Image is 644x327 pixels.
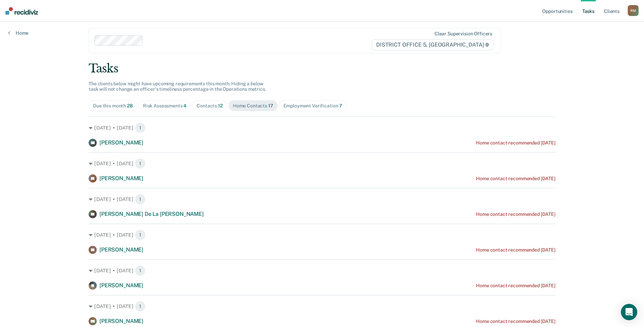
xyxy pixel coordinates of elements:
div: R M [628,5,639,16]
span: 17 [268,103,273,108]
div: Home contact recommended [DATE] [476,140,555,146]
div: [DATE] • [DATE] 1 [89,122,555,133]
span: 1 [135,194,146,205]
div: Open Intercom Messenger [621,304,637,320]
div: Contacts [197,103,223,109]
span: 4 [183,103,186,108]
span: [PERSON_NAME] [99,246,143,253]
span: 1 [135,229,146,240]
div: Due this month [93,103,133,109]
div: Home Contacts [233,103,273,109]
div: Clear supervision officers [435,31,492,37]
span: The clients below might have upcoming requirements this month. Hiding a below task will not chang... [89,81,266,92]
span: [PERSON_NAME] De La [PERSON_NAME] [99,211,204,217]
span: [PERSON_NAME] [99,175,143,182]
span: DISTRICT OFFICE 5, [GEOGRAPHIC_DATA] [372,39,494,50]
div: [DATE] • [DATE] 1 [89,301,555,312]
span: [PERSON_NAME] [99,139,143,146]
span: 28 [127,103,133,108]
span: 12 [218,103,223,108]
span: 1 [135,122,146,133]
div: Tasks [89,62,555,75]
span: 1 [135,301,146,312]
div: Home contact recommended [DATE] [476,211,555,217]
span: 1 [135,158,146,169]
span: 1 [135,265,146,276]
div: [DATE] • [DATE] 1 [89,194,555,205]
span: 7 [339,103,342,108]
div: Employment Verification [283,103,343,109]
button: RM [628,5,639,16]
a: Home [8,30,29,36]
span: [PERSON_NAME] [99,282,143,289]
div: Home contact recommended [DATE] [476,247,555,253]
div: Home contact recommended [DATE] [476,319,555,324]
span: [PERSON_NAME] [99,318,143,324]
div: [DATE] • [DATE] 1 [89,229,555,240]
div: Risk Assessments [143,103,187,109]
div: [DATE] • [DATE] 1 [89,265,555,276]
img: Recidiviz [5,7,38,15]
div: Home contact recommended [DATE] [476,283,555,289]
div: Home contact recommended [DATE] [476,176,555,182]
div: [DATE] • [DATE] 1 [89,158,555,169]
